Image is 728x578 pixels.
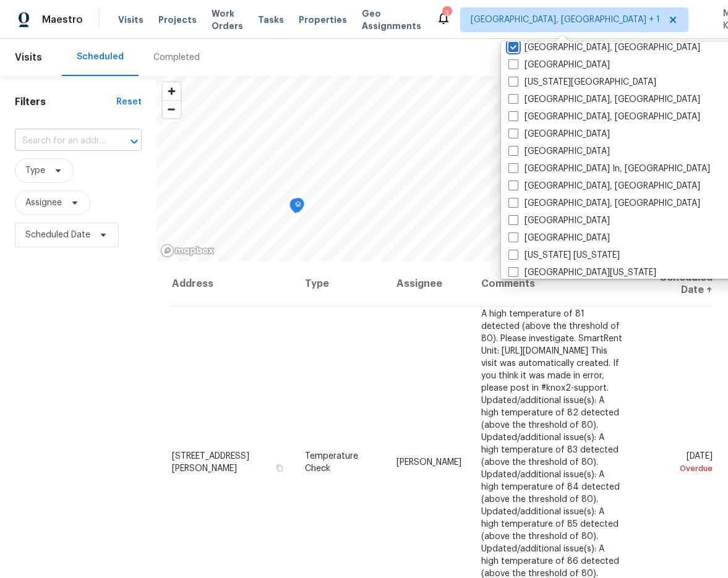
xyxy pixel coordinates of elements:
[508,145,610,158] label: [GEOGRAPHIC_DATA]
[25,164,45,177] span: Type
[508,76,656,88] label: [US_STATE][GEOGRAPHIC_DATA]
[258,15,284,24] span: Tasks
[171,261,295,307] th: Address
[305,451,358,472] span: Temperature Check
[15,132,107,151] input: Search for an address...
[163,82,181,100] button: Zoom in
[274,462,285,473] button: Copy Address
[160,244,215,258] a: Mapbox homepage
[471,261,634,307] th: Comments
[212,7,243,32] span: Work Orders
[77,51,124,63] div: Scheduled
[387,261,471,307] th: Assignee
[508,111,700,123] label: [GEOGRAPHIC_DATA], [GEOGRAPHIC_DATA]
[156,76,699,261] canvas: Map
[362,7,421,32] span: Geo Assignments
[508,180,700,192] label: [GEOGRAPHIC_DATA], [GEOGRAPHIC_DATA]
[299,14,347,26] span: Properties
[42,14,83,26] span: Maestro
[644,462,713,474] div: Overdue
[396,457,461,466] span: [PERSON_NAME]
[15,44,42,71] span: Visits
[508,232,610,244] label: [GEOGRAPHIC_DATA]
[25,229,90,241] span: Scheduled Date
[118,14,143,26] span: Visits
[508,249,620,261] label: [US_STATE] [US_STATE]
[508,266,656,279] label: [GEOGRAPHIC_DATA][US_STATE]
[172,451,249,472] span: [STREET_ADDRESS][PERSON_NAME]
[163,101,181,118] span: Zoom out
[508,59,610,71] label: [GEOGRAPHIC_DATA]
[508,163,710,175] label: [GEOGRAPHIC_DATA] In, [GEOGRAPHIC_DATA]
[634,261,713,307] th: Scheduled Date ↑
[153,51,200,64] div: Completed
[292,198,304,217] div: Map marker
[163,100,181,118] button: Zoom out
[471,14,660,26] span: [GEOGRAPHIC_DATA], [GEOGRAPHIC_DATA] + 1
[158,14,197,26] span: Projects
[25,197,62,209] span: Assignee
[508,93,700,106] label: [GEOGRAPHIC_DATA], [GEOGRAPHIC_DATA]
[508,128,610,140] label: [GEOGRAPHIC_DATA]
[508,197,700,210] label: [GEOGRAPHIC_DATA], [GEOGRAPHIC_DATA]
[15,96,116,108] h1: Filters
[116,96,142,108] div: Reset
[126,133,143,150] button: Open
[508,41,700,54] label: [GEOGRAPHIC_DATA], [GEOGRAPHIC_DATA]
[295,261,387,307] th: Type
[442,7,451,20] div: 3
[289,198,302,218] div: Map marker
[644,451,713,474] span: [DATE]
[508,215,610,227] label: [GEOGRAPHIC_DATA]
